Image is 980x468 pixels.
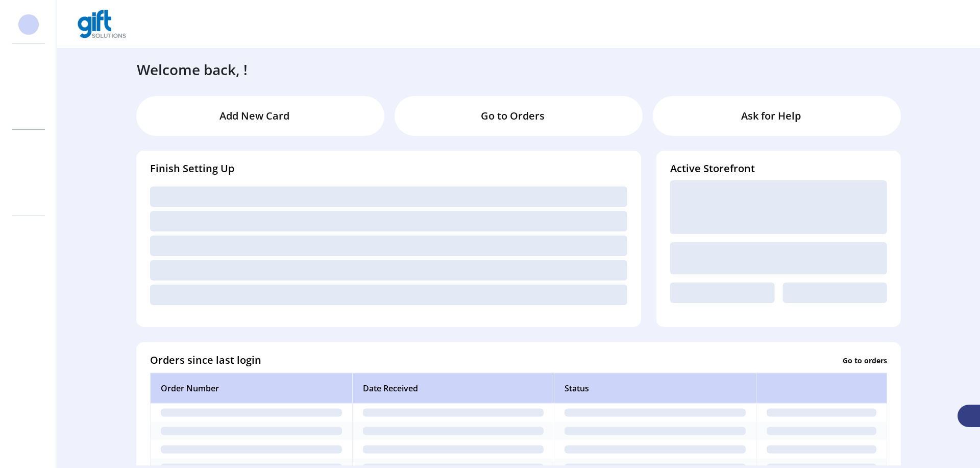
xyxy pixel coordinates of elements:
p: Add New Card [219,108,289,124]
p: Go to Orders [481,108,545,124]
th: Date Received [352,373,554,404]
img: logo [78,10,126,38]
p: Go to orders [843,355,887,365]
h3: Welcome back, ! [137,59,248,80]
button: menu [898,16,914,32]
th: Order Number [150,373,352,404]
h4: Active Storefront [670,161,887,176]
p: Ask for Help [741,108,801,124]
th: Status [554,373,756,404]
h4: Finish Setting Up [150,161,627,176]
button: Publisher Panel [934,16,950,32]
h4: Orders since last login [150,353,261,368]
